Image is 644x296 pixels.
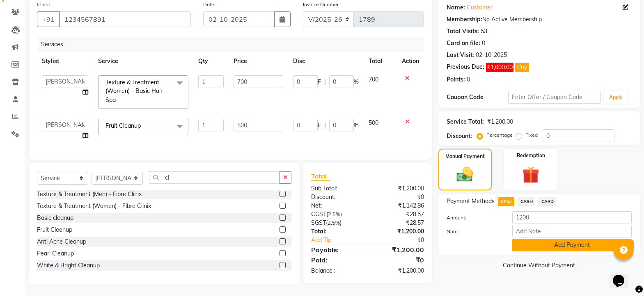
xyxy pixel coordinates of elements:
[487,117,513,126] div: ₹1,200.00
[498,197,515,206] span: GPay
[517,164,545,185] img: _gift.svg
[369,119,378,127] span: 500
[447,93,508,102] div: Coupon Code
[447,63,484,72] div: Previous Due:
[367,227,430,236] div: ₹1,200.00
[367,245,430,255] div: ₹1,200.00
[328,219,340,226] span: 2.5%
[354,121,359,130] span: %
[37,52,93,70] th: Stylist
[378,236,430,244] div: ₹0
[486,63,513,72] span: ₹1,000.00
[105,79,163,104] span: Texture & Treatment (Women) - Basic Hair Spa
[37,11,60,27] button: +91
[305,236,378,244] a: Add Tip
[451,165,478,184] img: _cash.svg
[37,190,142,199] div: Texture & Treatment (Men) - Fibre Clinix
[397,52,424,70] th: Action
[116,96,119,104] a: x
[149,171,280,184] input: Search or Scan
[369,76,378,83] span: 700
[367,210,430,219] div: ₹28.57
[604,91,628,104] button: Apply
[440,261,638,270] a: Continue Without Payment
[37,226,72,234] div: Fruit Cleanup
[328,211,340,217] span: 2.5%
[203,1,214,8] label: Date
[37,214,73,222] div: Basic cleanup
[38,37,430,52] div: Services
[193,52,228,70] th: Qty
[447,51,474,59] div: Last Visit:
[305,201,367,210] div: Net:
[93,52,193,70] th: Service
[447,15,482,24] div: Membership:
[364,52,396,70] th: Total
[305,267,367,275] div: Balance :
[305,184,367,193] div: Sub Total:
[508,91,601,104] input: Enter Offer / Coupon Code
[610,263,636,288] iframe: chat widget
[311,219,326,226] span: SGST
[305,193,367,201] div: Discount:
[512,239,632,251] button: Add Payment
[481,27,487,36] div: 53
[447,15,632,24] div: No Active Membership
[517,152,545,159] label: Redemption
[318,121,321,130] span: F
[476,51,507,59] div: 02-10-2025
[141,122,144,129] a: x
[37,237,86,246] div: Anti Acne Cleanup
[447,75,465,84] div: Points:
[367,267,430,275] div: ₹1,200.00
[515,63,529,72] button: Pay
[467,75,470,84] div: 0
[512,225,632,237] input: Add Note
[512,211,632,224] input: Amount
[59,11,191,27] input: Search by Name/Mobile/Email/Code
[305,255,367,265] div: Paid:
[303,1,339,8] label: Invoice Number
[37,1,50,8] label: Client
[288,52,364,70] th: Disc
[37,249,74,258] div: Pearl Cleanup
[367,219,430,227] div: ₹28.57
[367,184,430,193] div: ₹1,200.00
[305,227,367,236] div: Total:
[518,197,535,206] span: CASH
[445,153,485,160] label: Manual Payment
[486,131,513,139] label: Percentage
[447,27,479,36] div: Total Visits:
[440,228,506,235] label: Note:
[447,197,495,206] span: Payment Methods
[467,3,493,12] a: Customer
[37,261,100,270] div: White & Bright Cleanup
[447,3,465,12] div: Name:
[305,210,367,219] div: ( )
[324,78,326,86] span: |
[305,245,367,255] div: Payable:
[447,132,472,140] div: Discount:
[311,210,326,218] span: CGST
[367,201,430,210] div: ₹1,142.86
[37,202,151,210] div: Texture & Treatment (Women) - Fibre Clinix
[229,52,289,70] th: Price
[525,131,538,139] label: Fixed
[105,122,141,129] span: Fruit Cleanup
[440,214,506,221] label: Amount:
[447,117,484,126] div: Service Total:
[482,39,485,47] div: 0
[354,78,359,86] span: %
[367,255,430,265] div: ₹0
[311,172,330,181] span: Total
[367,193,430,201] div: ₹0
[318,78,321,86] span: F
[539,197,556,206] span: CARD
[324,121,326,130] span: |
[305,219,367,227] div: ( )
[447,39,480,47] div: Card on file:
